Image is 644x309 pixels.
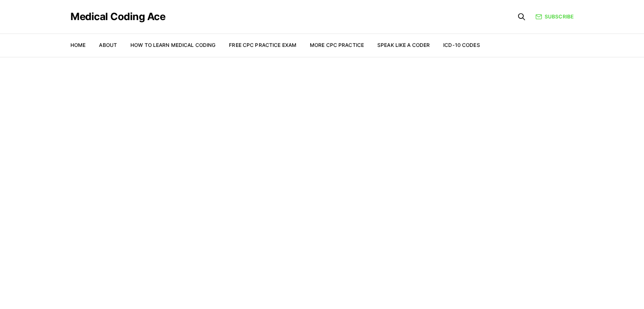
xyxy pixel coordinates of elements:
a: Medical Coding Ace [70,12,165,22]
a: More CPC Practice [310,42,364,48]
a: About [99,42,117,48]
a: Subscribe [535,13,574,21]
a: Free CPC Practice Exam [229,42,296,48]
a: Home [70,42,86,48]
a: Speak Like a Coder [377,42,430,48]
a: ICD-10 Codes [443,42,480,48]
a: How to Learn Medical Coding [130,42,216,48]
